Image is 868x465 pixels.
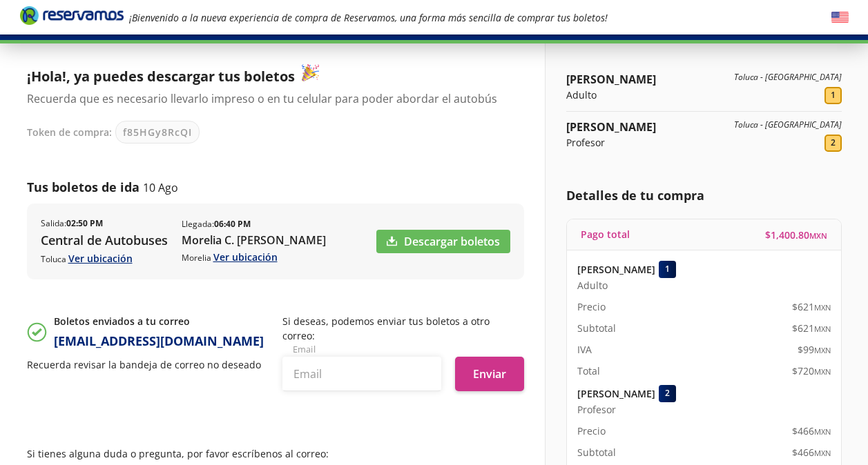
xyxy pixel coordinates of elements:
span: $ 99 [798,342,831,357]
small: MXN [814,324,831,334]
input: Email [282,357,441,391]
p: Morelia [182,250,326,264]
a: Descargar boletos [376,230,510,253]
p: Subtotal [577,445,616,459]
p: Total [577,364,600,378]
button: Enviar [455,357,524,391]
div: 1 [659,261,676,278]
p: Detalles de tu compra [566,186,842,205]
p: Llegada : [182,218,251,230]
small: MXN [814,302,831,313]
p: Adulto [566,88,656,102]
i: Brand Logo [20,5,124,26]
p: Pago total [581,227,630,241]
b: 06:40 PM [214,218,251,230]
span: $ 621 [792,321,831,335]
p: Si tienes alguna duda o pregunta, por favor escríbenos al correo: [27,446,524,461]
p: Profesor [566,135,656,150]
p: Boletos enviados a tu correo [54,314,264,328]
div: 1 [824,87,842,104]
small: MXN [814,345,831,355]
p: IVA [577,342,592,357]
p: Morelia C. [PERSON_NAME] [182,232,326,248]
span: $ 466 [792,424,831,438]
b: 02:50 PM [66,217,103,229]
p: [PERSON_NAME] [577,262,655,277]
p: [EMAIL_ADDRESS][DOMAIN_NAME] [54,332,264,350]
p: ¡Hola!, ya puedes descargar tus boletos [27,64,510,87]
em: ¡Bienvenido a la nueva experiencia de compra de Reservamos, una forma más sencilla de comprar tus... [129,11,608,24]
p: Precio [577,299,606,314]
p: Salida : [41,217,103,230]
a: Brand Logo [20,5,124,30]
p: [PERSON_NAME] [566,119,656,135]
div: 2 [824,135,842,152]
p: Recuerda que es necesario llevarlo impreso o en tu celular para poder abordar el autobús [27,90,510,107]
small: MXN [814,366,831,377]
span: $ 720 [792,364,831,378]
span: $ 466 [792,445,831,459]
a: Ver ubicación [68,252,133,265]
button: English [831,9,849,26]
p: Toluca [41,251,168,266]
small: MXN [809,230,827,241]
p: Recuerda revisar la bandeja de correo no deseado [27,357,269,372]
p: Central de Autobuses [41,231,168,250]
span: Adulto [577,278,608,293]
span: $ 621 [792,299,831,314]
p: Si deseas, podemos enviar tus boletos a otro correo: [282,314,524,343]
small: MXN [814,426,831,437]
p: [PERSON_NAME] [566,71,656,88]
p: 10 Ago [143,179,178,196]
span: Profesor [577,402,616,417]
div: 2 [659,385,676,402]
span: $ 1,400.80 [765,228,827,242]
p: Token de compra: [27,125,112,139]
span: f85HGy8RcQI [123,125,192,139]
p: Precio [577,424,606,438]
p: Subtotal [577,321,616,335]
p: Tus boletos de ida [27,178,139,197]
p: [PERSON_NAME] [577,386,655,401]
a: Ver ubicación [213,250,278,264]
p: Toluca - [GEOGRAPHIC_DATA] [734,71,842,83]
p: Toluca - [GEOGRAPHIC_DATA] [734,119,842,131]
small: MXN [814,448,831,458]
